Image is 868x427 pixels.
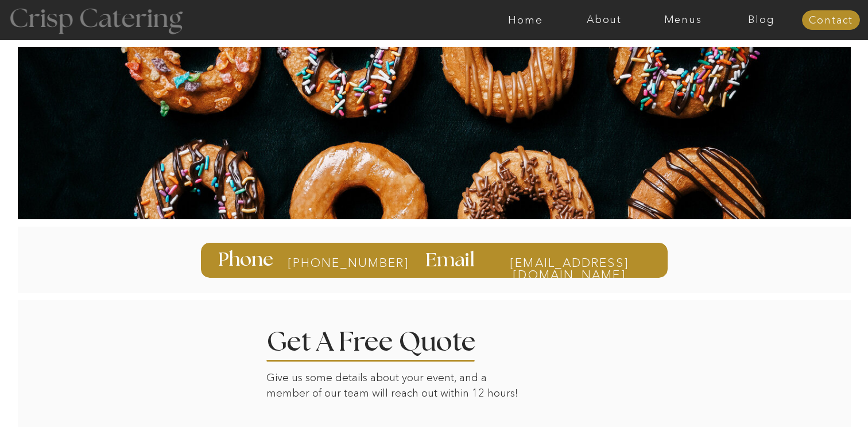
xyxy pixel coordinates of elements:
a: [EMAIL_ADDRESS][DOMAIN_NAME] [487,257,651,267]
h3: Phone [218,250,276,270]
p: Give us some details about your event, and a member of our team will reach out within 12 hours! [266,370,526,404]
a: Home [486,14,565,26]
a: Contact [802,15,860,26]
a: [PHONE_NUMBER] [288,257,379,269]
a: Blog [722,14,801,26]
h2: Get A Free Quote [266,329,511,350]
a: Menus [644,14,722,26]
a: About [565,14,644,26]
h3: Email [425,251,478,269]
